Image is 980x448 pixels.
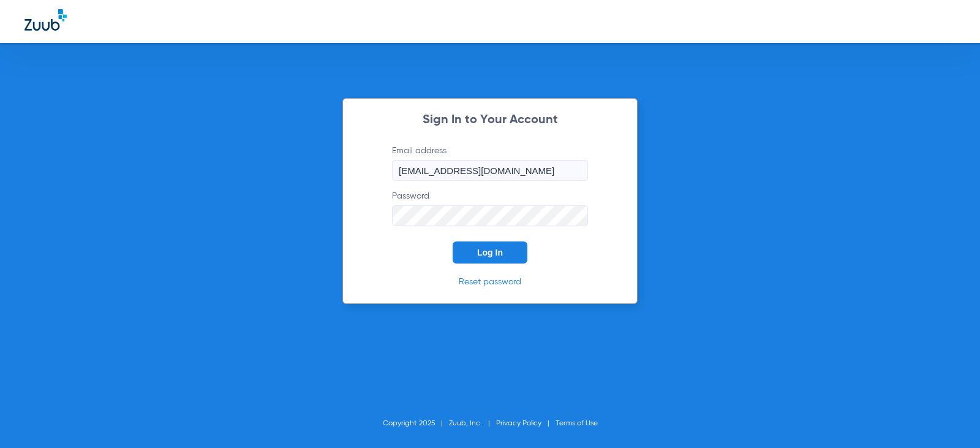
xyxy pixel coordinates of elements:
[392,205,588,226] input: Password
[392,160,588,181] input: Email address
[392,190,588,226] label: Password
[392,145,588,181] label: Email address
[24,9,67,31] img: Zuub Logo
[477,248,503,257] span: Log In
[496,420,541,427] a: Privacy Policy
[556,420,598,427] a: Terms of Use
[383,417,449,430] li: Copyright 2025
[459,278,521,286] a: Reset password
[374,114,606,126] h2: Sign In to Your Account
[453,241,527,264] button: Log In
[449,417,496,430] li: Zuub, Inc.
